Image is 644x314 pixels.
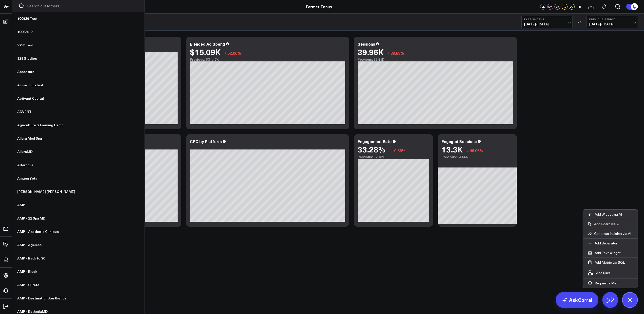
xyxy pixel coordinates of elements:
[227,50,241,56] span: 52.06%
[556,292,598,308] a: AskCorral
[12,172,145,185] a: Amgen Beta
[358,47,384,56] div: 39.96K
[12,212,145,225] a: AMP - 22 Spa MD
[595,281,622,285] p: Request a Metric
[583,278,626,288] button: Request a Metric
[589,22,635,26] span: [DATE] - [DATE]
[224,50,226,56] span: ↓
[190,57,345,61] div: Previous: $31.47K
[575,20,584,23] div: VS
[12,145,145,158] a: AlluraMD
[358,155,429,159] div: Previous: 37.13%
[12,278,145,292] a: AMP - Curate
[595,212,622,217] p: Add Widget via AI
[358,41,375,47] div: Sessions
[12,198,145,212] a: AMP
[554,4,560,10] div: EV
[12,52,145,65] a: 829 Studios
[583,229,638,238] button: Generate Insights via AI
[18,3,24,9] button: Search customers button
[589,18,635,21] b: Previous Period
[12,118,145,132] a: Agriculture & Farming Demo
[583,248,626,258] button: Add Text Widget
[12,238,145,252] a: AMP - Ageless
[12,265,145,278] a: AMP - Blush
[583,258,630,267] button: Add Metric via SQL
[583,239,622,248] button: Add Separator
[190,41,225,47] div: Blended Ad Spend
[524,22,570,26] span: [DATE] - [DATE]
[12,158,145,172] a: Alternova
[587,16,638,28] button: Previous Period[DATE]-[DATE]
[594,231,631,236] p: Generate Insights via AI
[389,147,391,154] span: ↓
[576,4,582,10] button: +8
[594,222,620,226] p: Add Board via AI
[27,3,138,9] input: Search customers input
[190,47,221,56] div: $15.09K
[358,57,513,61] div: Previous: 66.41K
[12,38,145,52] a: 3725 Test
[12,292,145,305] a: AMP - Destination Aesthetics
[540,4,546,10] div: VK
[583,219,638,229] button: Add Board via AI
[547,4,553,10] div: LM
[12,65,145,78] a: Accenture
[392,148,405,153] span: 10.36%
[387,50,389,56] span: ↓
[569,4,575,10] div: JG
[12,92,145,105] a: Activant Capital
[358,139,392,144] div: Engagement Rate
[12,252,145,265] a: AMP - Back to 30
[442,155,513,159] div: Previous: 24.66K
[442,139,477,144] div: Engaged Sessions
[358,145,385,154] div: 33.28%
[390,50,404,56] span: 39.83%
[12,185,145,198] a: [PERSON_NAME] [PERSON_NAME]
[12,78,145,92] a: Acme Industrial
[12,25,145,38] a: 100625-2
[12,105,145,118] a: ADVENT
[521,16,573,28] button: Last 30 Days[DATE]-[DATE]
[470,148,483,153] span: 46.06%
[190,139,222,144] div: CPC by Platform
[12,225,145,238] a: AMP - Aesthetic Clinique
[596,271,610,275] p: Add User
[524,18,570,21] b: Last 30 Days
[306,4,332,9] a: Farmer Focus
[442,145,463,154] div: 13.3K
[577,5,581,8] span: + 8
[562,4,568,10] div: RG
[12,12,145,25] a: 100525 Test
[583,210,627,219] button: Add Widget via AI
[595,241,617,245] p: Add Separator
[583,267,615,278] button: Add User
[12,132,145,145] a: Allura Med Spa
[467,147,469,154] span: ↓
